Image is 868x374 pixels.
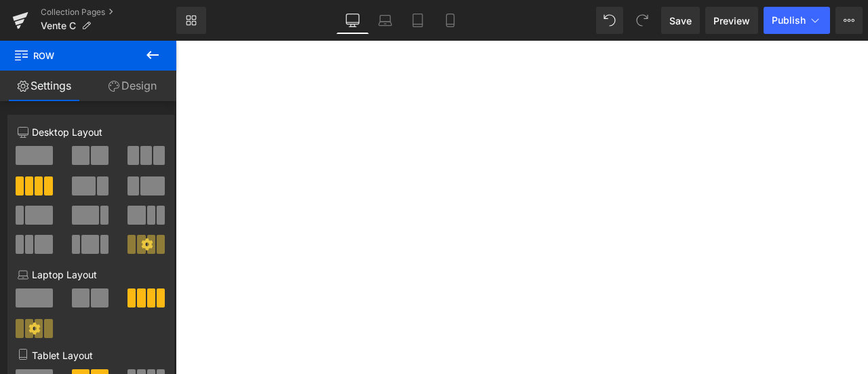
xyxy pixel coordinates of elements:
[669,14,692,28] span: Save
[18,348,164,362] p: Tablet Layout
[596,7,623,34] button: Undo
[713,14,750,28] span: Preview
[41,7,176,18] a: Collection Pages
[629,7,656,34] button: Redo
[88,71,176,101] a: Design
[434,7,467,34] a: Mobile
[835,7,863,34] button: More
[176,7,206,34] a: New Library
[772,15,806,26] span: Publish
[14,41,149,71] span: Row
[18,267,164,282] p: Laptop Layout
[705,7,758,34] a: Preview
[369,7,401,34] a: Laptop
[401,7,434,34] a: Tablet
[18,125,164,139] p: Desktop Layout
[764,7,830,34] button: Publish
[336,7,369,34] a: Desktop
[41,20,76,31] span: Vente C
